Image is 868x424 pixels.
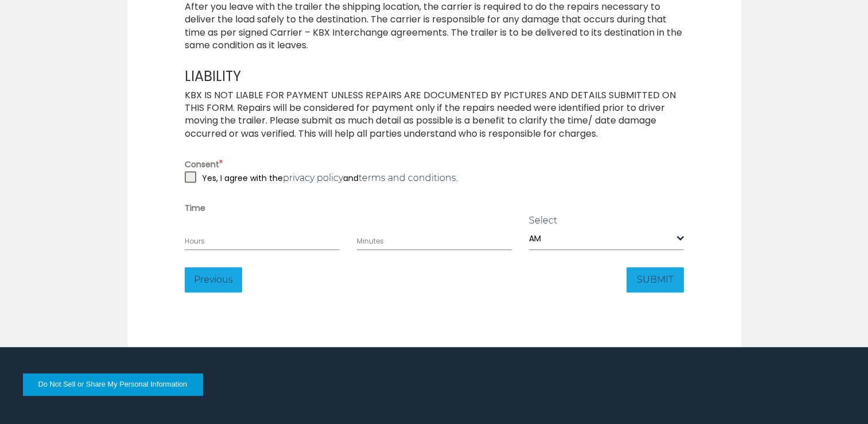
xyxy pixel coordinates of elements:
[185,267,242,292] button: hiddenPrevious
[185,202,684,214] label: Time
[185,89,684,141] h3: KBX IS NOT LIABLE FOR PAYMENT UNLESS REPAIRS ARE DOCUMENTED BY PICTURES AND DETAILS SUBMITTED ON ...
[202,171,458,185] p: Yes, I agree with the and
[185,1,684,52] h3: After you leave with the trailer the shipping location, the carrier is required to do the repairs...
[632,273,678,287] span: SUBMIT
[190,273,236,287] span: Previous
[185,70,684,83] h2: LIABILITY
[529,215,557,226] a: Select
[185,157,684,171] label: Consent
[529,228,684,250] span: AM
[529,228,677,249] span: AM
[283,172,343,183] a: privacy policy
[23,373,203,395] button: Do Not Sell or Share My Personal Information
[662,291,868,424] iframe: Chat Widget
[626,267,684,292] button: hiddenhiddenSUBMIT
[359,172,458,183] a: terms and conditions.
